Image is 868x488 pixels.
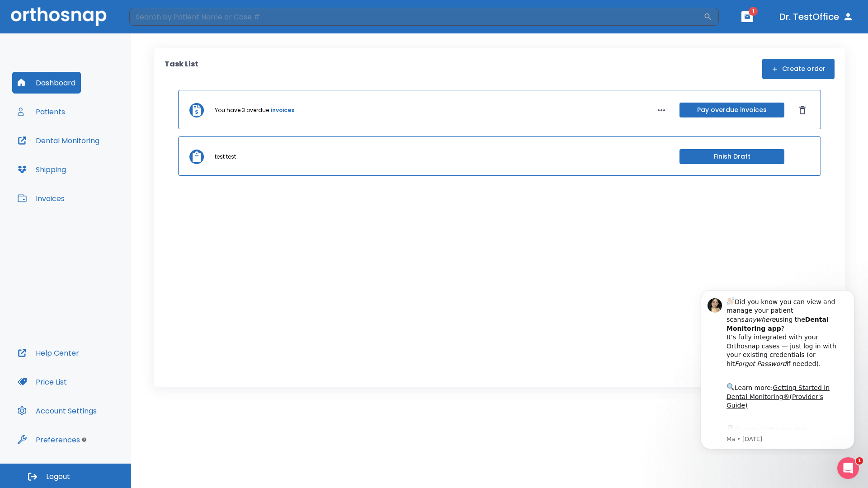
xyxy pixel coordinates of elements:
[762,59,835,79] button: Create order
[39,144,120,160] a: App Store
[12,371,72,393] button: Price List
[215,153,236,161] p: test test
[153,14,160,21] button: Dismiss notification
[776,9,857,25] button: Dr. TestOffice
[679,149,784,164] button: Finish Draft
[795,103,810,117] button: Dismiss
[12,72,81,94] button: Dashboard
[46,472,70,482] span: Logout
[11,7,107,26] img: Orthosnap
[165,59,198,79] p: Task List
[12,101,71,122] button: Patients
[129,8,703,26] input: Search by Patient Name or Case #
[837,457,859,479] iframe: Intercom live chat
[12,429,85,450] button: Preferences
[12,130,105,151] button: Dental Monitoring
[39,153,153,161] p: Message from Ma, sent 7w ago
[271,106,294,114] a: invoices
[749,7,758,16] span: 1
[687,282,868,455] iframe: Intercom notifications message
[12,188,70,209] button: Invoices
[12,400,102,422] button: Account Settings
[12,159,71,180] button: Shipping
[12,342,85,364] button: Help Center
[856,457,863,465] span: 1
[80,436,88,444] div: Tooltip anchor
[215,106,269,114] p: You have 3 overdue
[39,142,153,188] div: Download the app: | ​ Let us know if you need help getting started!
[679,103,784,117] button: Pay overdue invoices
